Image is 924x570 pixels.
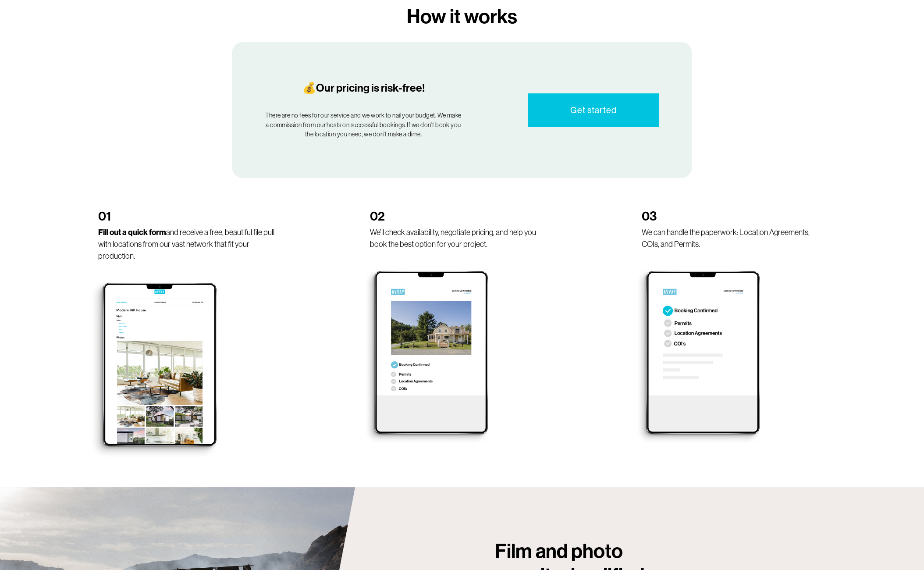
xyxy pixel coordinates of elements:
a: Get started [528,93,659,127]
p: We’ll check availability, negotiate pricing, and help you book the best option for your project. [370,227,554,250]
h3: How it works [298,5,626,29]
strong: Fill out a quick form [98,228,166,237]
h2: 01 [98,209,282,224]
h4: 💰Our pricing is risk-free! [265,81,462,95]
a: Fill out a quick form [98,228,166,237]
p: and receive a free, beautiful file pull with locations from our vast network that fit your produc... [98,227,282,262]
p: We can handle the paperwork: Location Agreements, COIs, and Permits. [642,227,826,250]
h2: 02 [370,209,554,224]
h2: 03 [642,209,826,224]
p: There are no fees for our service and we work to nail your budget. We make a commission from our ... [265,111,462,139]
